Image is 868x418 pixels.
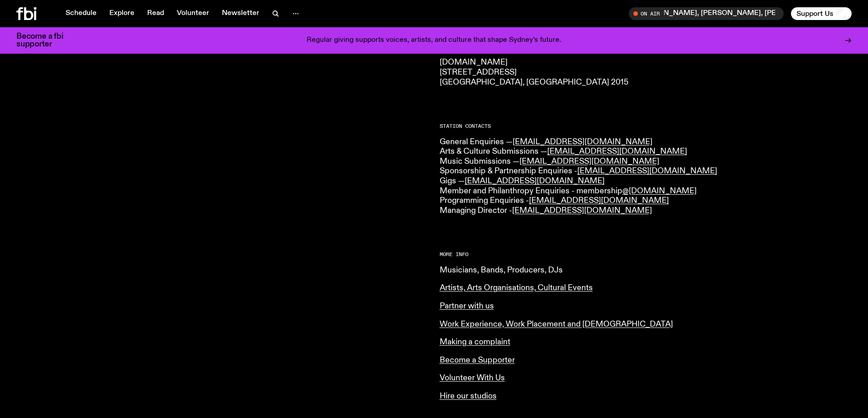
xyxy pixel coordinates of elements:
[796,10,833,18] span: Support Us
[440,284,593,292] a: Artists, Arts Organisations, Cultural Events
[629,7,784,20] button: On AirThe Playlist with [PERSON_NAME], [PERSON_NAME], [PERSON_NAME], and Raf
[547,147,687,156] a: [EMAIL_ADDRESS][DOMAIN_NAME]
[440,124,852,129] h2: Station Contacts
[104,7,140,20] a: Explore
[171,7,215,20] a: Volunteer
[440,137,852,216] p: General Enquiries — Arts & Culture Submissions — Music Submissions — Sponsorship & Partnership En...
[791,7,852,20] button: Support Us
[440,266,563,274] a: Musicians, Bands, Producers, DJs
[440,58,852,87] p: [DOMAIN_NAME] [STREET_ADDRESS] [GEOGRAPHIC_DATA], [GEOGRAPHIC_DATA] 2015
[440,356,515,364] a: Become a Supporter
[440,252,852,257] h2: More Info
[622,187,697,195] a: @[DOMAIN_NAME]
[440,302,494,310] a: Partner with us
[440,338,510,346] a: Making a complaint
[440,392,497,400] a: Hire our studios
[512,206,652,215] a: [EMAIL_ADDRESS][DOMAIN_NAME]
[142,7,169,20] a: Read
[440,320,673,328] a: Work Experience, Work Placement and [DEMOGRAPHIC_DATA]
[519,157,659,166] a: [EMAIL_ADDRESS][DOMAIN_NAME]
[465,177,605,185] a: [EMAIL_ADDRESS][DOMAIN_NAME]
[577,167,717,175] a: [EMAIL_ADDRESS][DOMAIN_NAME]
[60,7,102,20] a: Schedule
[307,36,561,45] p: Regular giving supports voices, artists, and culture that shape Sydney’s future.
[16,33,75,48] h3: Become a fbi supporter
[216,7,265,20] a: Newsletter
[529,196,669,205] a: [EMAIL_ADDRESS][DOMAIN_NAME]
[513,138,652,146] a: [EMAIL_ADDRESS][DOMAIN_NAME]
[440,374,505,382] a: Volunteer With Us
